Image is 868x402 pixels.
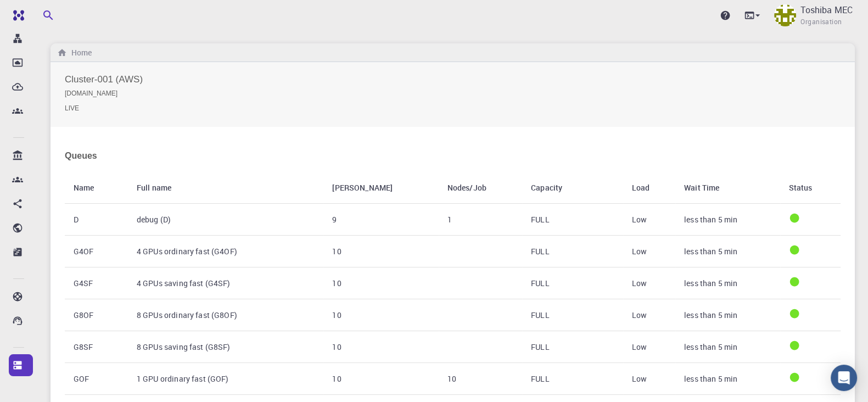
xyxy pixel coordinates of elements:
[55,47,94,59] nav: breadcrumb
[780,172,841,204] th: Status
[522,299,623,331] td: FULL
[623,299,675,331] td: Low
[831,365,857,391] div: Open Intercom Messenger
[65,236,128,267] th: G4OF
[439,172,522,204] th: Nodes/Job
[675,267,780,299] td: less than 5 min
[522,236,623,267] td: FULL
[323,331,438,363] td: 10
[65,204,128,236] th: D
[675,331,780,363] td: less than 5 min
[65,88,841,99] small: [DOMAIN_NAME]
[675,172,780,204] th: Wait Time
[323,363,438,395] td: 10
[323,267,438,299] td: 10
[800,16,842,27] span: Organisation
[623,172,675,204] th: Load
[128,172,323,204] th: Full name
[623,331,675,363] td: Low
[65,331,128,363] th: G8SF
[65,103,841,114] small: LIVE
[323,236,438,267] td: 10
[623,267,675,299] td: Low
[9,10,24,21] img: logo
[323,299,438,331] td: 10
[65,151,841,161] h4: Queues
[623,204,675,236] td: Low
[800,3,853,16] p: Toshiba MEC
[522,172,623,204] th: Capacity
[522,267,623,299] td: FULL
[20,7,54,18] span: サポート
[675,204,780,236] td: less than 5 min
[65,172,128,204] th: Name
[439,204,522,236] td: 1
[128,299,323,331] td: 8 GPUs ordinary fast (G8OF)
[67,47,92,59] h6: Home
[128,331,323,363] td: 8 GPUs saving fast (G8SF)
[323,204,438,236] td: 9
[675,236,780,267] td: less than 5 min
[128,363,323,395] td: 1 GPU ordinary fast (GOF)
[522,204,623,236] td: FULL
[128,204,323,236] td: debug (D)
[623,363,675,395] td: Low
[522,331,623,363] td: FULL
[65,363,128,395] th: GOF
[675,299,780,331] td: less than 5 min
[65,75,841,114] h2: Cluster-001 (AWS)
[65,267,128,299] th: G4SF
[323,172,438,204] th: [PERSON_NAME]
[623,236,675,267] td: Low
[128,267,323,299] td: 4 GPUs saving fast (G4SF)
[675,363,780,395] td: less than 5 min
[65,299,128,331] th: G8OF
[522,363,623,395] td: FULL
[128,236,323,267] td: 4 GPUs ordinary fast (G4OF)
[774,4,796,26] img: Toshiba MEC
[439,363,522,395] td: 10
